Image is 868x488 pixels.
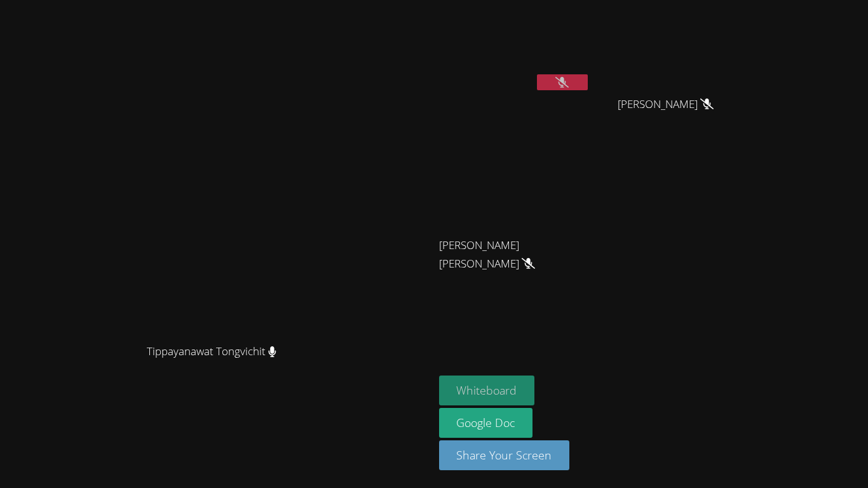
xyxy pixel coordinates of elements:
[439,408,533,438] a: Google Doc
[147,342,276,361] span: Tippayanawat Tongvichit
[439,376,535,405] button: Whiteboard
[618,95,714,114] span: [PERSON_NAME]
[439,236,580,273] span: [PERSON_NAME] [PERSON_NAME]
[439,440,570,470] button: Share Your Screen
